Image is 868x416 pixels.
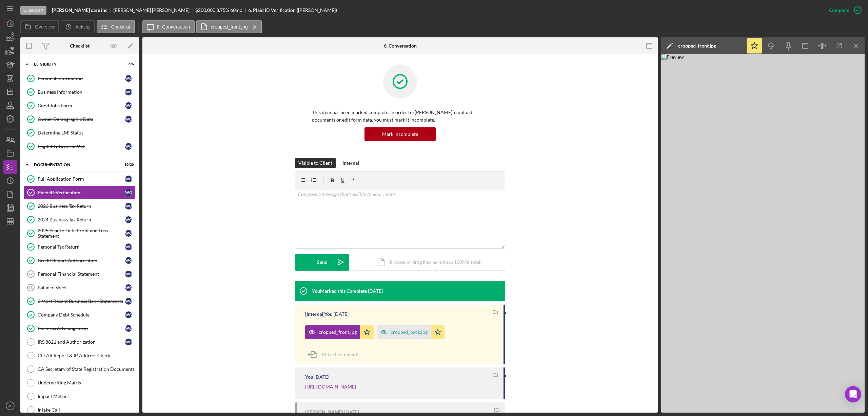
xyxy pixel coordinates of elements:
[35,24,55,30] label: Overview
[230,7,242,13] div: 60 mo
[125,143,132,150] div: W O
[822,3,865,17] button: Complete
[24,240,136,254] a: Personal Tax ReturnWO
[28,286,33,290] tspan: 13
[24,112,136,126] a: Owner Demographic DataWO
[24,85,136,99] a: Business InformationWO
[125,257,132,264] div: W O
[38,394,135,399] div: Impact Metrics
[319,329,357,335] div: cropped_front.jpg
[339,158,362,168] button: Internal
[24,213,136,227] a: 2024 Business Tax ReturnWO
[38,326,125,331] div: Business Advising Form
[38,380,135,385] div: Underwriting Matrix
[122,163,134,167] div: 10 / 20
[125,116,132,123] div: W O
[125,243,132,250] div: W O
[24,376,136,390] a: Underwriting Matrix
[70,43,90,49] div: Checklist
[314,374,329,380] time: 2025-09-09 19:44
[125,339,132,345] div: W O
[305,346,366,363] button: Move Documents
[3,399,17,413] button: AE
[38,271,125,277] div: Personal Financial Statement
[322,351,359,357] span: Move Documents
[364,127,436,141] button: Mark Incomplete
[38,89,125,95] div: Business Information
[75,24,90,30] label: Activity
[20,6,46,15] div: Eligibility
[829,3,849,17] div: Complete
[142,20,195,33] button: 6. Conversation
[248,7,337,13] div: 6. Plaid ID Verification ([PERSON_NAME])
[298,158,332,168] div: Visible to Client
[38,244,125,250] div: Personal Tax Return
[125,89,132,95] div: W O
[24,335,136,349] a: IRS 8821 and AuthorizationWO
[111,24,131,30] label: Checklist
[305,409,343,415] div: [PERSON_NAME]
[377,325,445,339] button: cropped_back.jpg
[34,62,117,66] div: Eligibility
[38,285,125,290] div: Balance Sheet
[38,144,125,149] div: Eligibility Criteria Met
[125,230,132,237] div: W O
[24,227,136,240] a: 2025 Year to Date Profit and Loss StatementWO
[24,254,136,267] a: Credit Report AuthorizationWO
[97,20,135,33] button: Checklist
[125,298,132,305] div: W O
[38,176,125,182] div: Full Application Form
[24,362,136,376] a: CA Secretary of State Registration Documents
[24,390,136,403] a: Impact Metrics
[24,172,136,186] a: Full Application FormWO
[125,311,132,318] div: W O
[24,126,136,140] a: Determine LMI Status
[125,216,132,223] div: W O
[125,284,132,291] div: W O
[845,386,861,402] div: Open Intercom Messenger
[38,190,125,195] div: Plaid ID Verification
[38,339,125,345] div: IRS 8821 and Authorization
[661,54,865,413] img: Preview
[38,353,135,358] div: CLEAR Report & IP Address Check
[678,43,716,49] div: cropped_front.jpg
[52,7,107,13] b: [PERSON_NAME] care inc
[24,140,136,153] a: Eligibility Criteria MetWO
[344,409,359,415] time: 2025-09-08 20:50
[113,7,195,13] div: [PERSON_NAME] [PERSON_NAME]
[317,254,328,271] div: Send
[196,20,262,33] button: cropped_front.jpg
[125,189,132,196] div: W O
[38,76,125,81] div: Personal Information
[368,288,383,294] time: 2025-09-30 17:33
[38,258,125,263] div: Credit Report Authorization
[305,384,356,390] a: [URL][DOMAIN_NAME]
[24,267,136,281] a: 12Personal Financial StatementWO
[382,127,418,141] div: Mark Incomplete
[28,272,33,276] tspan: 12
[24,349,136,362] a: CLEAR Report & IP Address Check
[312,109,488,124] p: This item has been marked complete. In order for [PERSON_NAME] to upload documents or edit form d...
[61,20,95,33] button: Activity
[305,311,333,317] div: [Internal] You
[195,7,215,13] span: $200,000
[125,102,132,109] div: W O
[24,322,136,335] a: Business Advising FormWO
[125,325,132,332] div: W O
[38,130,135,135] div: Determine LMI Status
[20,20,59,33] button: Overview
[38,116,125,122] div: Owner Demographic Data
[295,254,349,271] button: Send
[24,281,136,294] a: 13Balance SheetWO
[384,43,417,49] div: 6. Conversation
[334,311,349,317] time: 2025-09-30 17:33
[125,176,132,182] div: W O
[38,228,125,239] div: 2025 Year to Date Profit and Loss Statement
[38,203,125,209] div: 2023 Business Tax Return
[216,7,229,13] div: 8.75 %
[342,158,359,168] div: Internal
[38,299,125,304] div: 3 Most Recent Business Bank Statements
[122,62,134,66] div: 6 / 6
[8,404,13,408] text: AE
[391,329,428,335] div: cropped_back.jpg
